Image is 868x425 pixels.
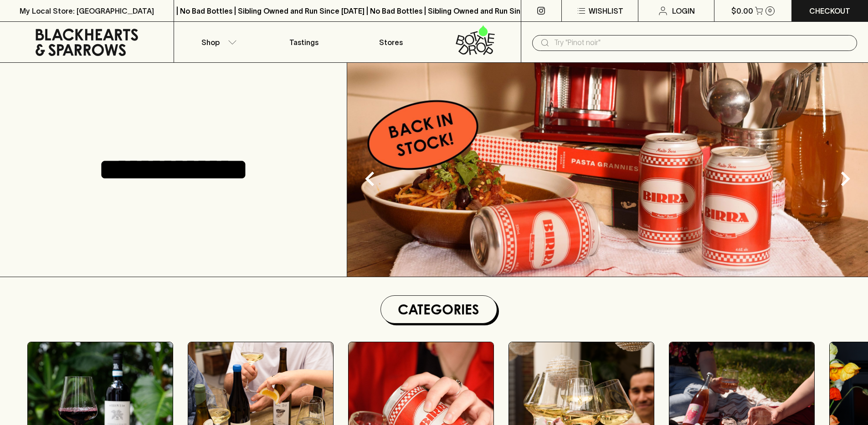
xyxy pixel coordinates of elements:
[347,63,868,277] img: optimise
[768,8,772,13] p: 0
[731,5,753,16] p: $0.00
[201,37,220,48] p: Shop
[261,22,347,62] a: Tastings
[348,22,434,62] a: Stores
[20,5,154,16] p: My Local Store: [GEOGRAPHIC_DATA]
[379,37,403,48] p: Stores
[554,35,850,50] input: Try "Pinot noir"
[827,161,863,197] button: Next
[672,5,695,16] p: Login
[809,5,850,16] p: Checkout
[352,161,388,197] button: Previous
[589,5,623,16] p: Wishlist
[289,37,318,48] p: Tastings
[385,299,493,319] h1: Categories
[174,22,261,62] button: Shop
